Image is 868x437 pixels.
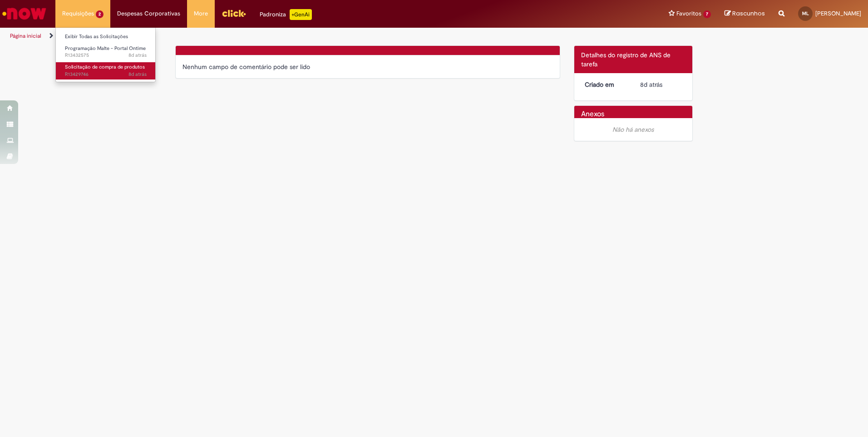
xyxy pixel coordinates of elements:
[1,5,48,23] img: ServiceNow
[62,9,94,18] span: Requisições
[56,62,156,79] a: Aberto R13429746 : Solicitação de compra de produtos
[732,9,765,18] span: Rascunhos
[65,45,146,52] span: Programação Malte - Portal Ontime
[612,125,654,134] em: Não há anexos
[290,9,312,20] p: +GenAi
[815,10,861,17] span: [PERSON_NAME]
[128,71,147,78] span: 8d atrás
[725,10,765,18] a: Rascunhos
[222,6,246,20] img: click_logo_yellow_360x200.png
[128,52,147,59] span: 8d atrás
[703,10,711,18] span: 7
[128,52,147,59] time: 20/08/2025 14:06:12
[578,80,634,89] dt: Criado em
[640,80,662,89] span: 8d atrás
[65,64,145,70] span: Solicitação de compra de produtos
[194,9,208,18] span: More
[117,9,180,18] span: Despesas Corporativas
[128,71,147,78] time: 19/08/2025 16:43:53
[55,27,156,82] ul: Requisições
[65,52,147,59] span: R13432575
[10,32,41,40] a: Página inicial
[640,80,682,89] div: 20/08/2025 09:52:19
[7,28,572,45] ul: Trilhas de página
[802,10,809,16] span: ML
[676,9,701,18] span: Favoritos
[56,44,156,60] a: Aberto R13432575 : Programação Malte - Portal Ontime
[56,32,156,42] a: Exibir Todas as Solicitações
[260,9,312,20] div: Padroniza
[581,110,604,119] h2: Anexos
[65,71,147,78] span: R13429746
[581,51,671,68] span: Detalhes do registro de ANS de tarefa
[182,62,553,71] div: Nenhum campo de comentário pode ser lido
[96,10,104,18] span: 2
